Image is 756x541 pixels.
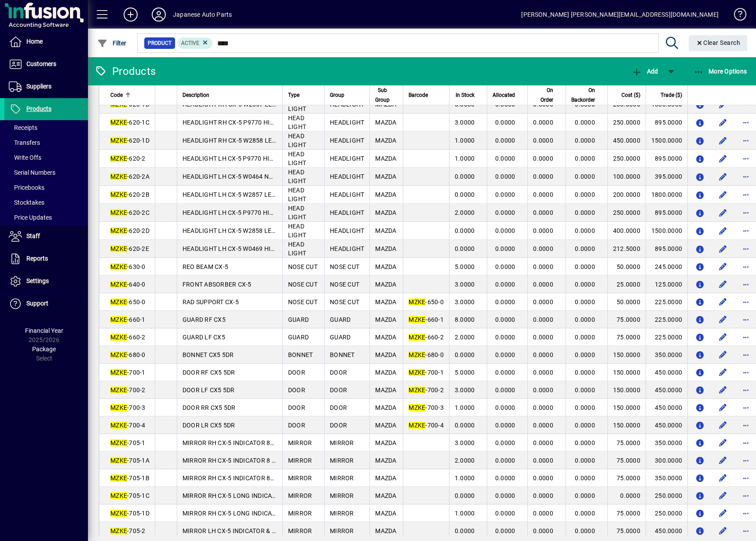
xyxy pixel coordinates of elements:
button: Add [629,63,660,79]
span: Add [632,68,658,75]
span: -620-2 [110,155,146,162]
span: 0.0000 [533,351,553,358]
span: 0.0000 [575,316,595,323]
span: Sub Group [375,85,390,105]
em: MZKE [409,334,425,341]
em: MZKE [110,119,127,126]
span: -630-0 [110,263,146,270]
span: HEAD LIGHT [288,205,306,221]
span: 2.0000 [455,334,475,341]
span: -700-1 [110,369,146,376]
td: 350.0000 [646,346,687,364]
span: HEADLIGHT LH CX-5 P9770 HID AFS EA *TR* (K032 51 04##) [183,209,357,216]
span: 0.0000 [495,298,515,305]
div: Type [288,90,319,100]
button: More options [739,471,753,485]
span: 0.0000 [533,137,553,144]
button: Edit [716,401,730,415]
span: 0.0000 [533,155,553,162]
a: Stocktakes [4,195,88,210]
td: 450.0000 [607,132,646,150]
span: -640-0 [110,281,146,288]
em: MZKE [110,209,127,216]
span: 0.0000 [533,191,553,198]
button: Edit [716,188,730,202]
button: More options [739,453,753,467]
button: Edit [716,242,730,256]
td: 75.0000 [607,328,646,346]
em: MZKE [110,316,127,323]
td: 1500.0000 [646,222,687,240]
span: Type [288,90,299,100]
span: 1.0000 [455,155,475,162]
span: 0.0000 [495,334,515,341]
span: 0.0000 [455,191,475,198]
span: HEAD LIGHT [288,114,306,130]
span: HEAD LIGHT [288,132,306,148]
span: HEADLIGHT [330,209,364,216]
span: MAZDA [375,191,396,198]
span: More Options [694,68,747,75]
span: 0.0000 [495,245,515,252]
div: Code [110,90,150,100]
span: Write Offs [9,154,41,161]
span: HEADLIGHT LH CX-5 W0469 HID AFS EA (KD78 51 04##) [183,245,343,252]
span: 0.0000 [495,351,515,358]
button: Edit [716,453,730,467]
span: Package [32,346,56,353]
div: Products [95,64,156,78]
button: Edit [716,313,730,327]
span: -680-0 [110,351,146,358]
span: HEADLIGHT LH CX-5 W0464 NON HID EA (KE04 51 04##) [183,173,345,180]
span: HEADLIGHT [330,155,364,162]
span: -620-2A [110,173,150,180]
span: Description [183,90,209,100]
span: Support [26,300,48,307]
td: 895.0000 [646,150,687,168]
span: HEADLIGHT [330,173,364,180]
span: 0.0000 [495,263,515,270]
span: 0.0000 [533,298,553,305]
span: NOSE CUT [330,298,359,305]
span: Product [148,39,172,48]
span: MAZDA [375,245,396,252]
button: Edit [716,418,730,432]
a: Receipts [4,120,88,135]
em: MZKE [409,298,425,305]
span: Allocated [493,90,515,100]
span: GUARD [330,316,351,323]
button: More options [739,401,753,415]
em: MZKE [110,351,127,358]
td: 895.0000 [646,114,687,132]
button: More options [739,242,753,256]
span: MAZDA [375,137,396,144]
button: More options [739,206,753,220]
span: 0.0000 [575,155,595,162]
span: Home [26,38,43,45]
em: MZKE [409,316,425,323]
em: MZKE [110,191,127,198]
em: MZKE [110,263,127,270]
span: 0.0000 [495,316,515,323]
button: More options [739,524,753,538]
span: 0.0000 [495,191,515,198]
span: 0.0000 [575,119,595,126]
td: 200.0000 [607,186,646,204]
span: MAZDA [375,281,396,288]
span: 0.0000 [533,245,553,252]
span: 0.0000 [455,351,475,358]
span: MAZDA [375,263,396,270]
span: 0.0000 [533,173,553,180]
td: 250.0000 [607,114,646,132]
mat-chip: Activation Status: Active [178,37,213,49]
span: -660-1 [110,316,146,323]
span: On Backorder [571,85,595,105]
div: Description [183,90,277,100]
div: On Backorder [571,85,603,105]
em: MZKE [110,245,127,252]
div: Japanese Auto Parts [173,7,232,22]
em: MZKE [110,298,127,305]
span: Serial Numbers [9,169,55,176]
span: Barcode [409,90,428,100]
span: 3.0000 [455,281,475,288]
